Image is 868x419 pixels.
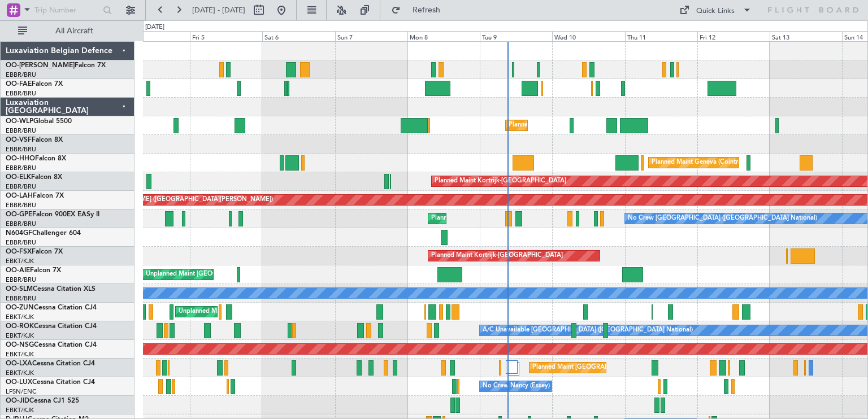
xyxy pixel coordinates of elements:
span: OO-LXA [6,360,32,367]
span: N604GF [6,230,32,237]
span: OO-GPE [6,211,32,218]
a: EBBR/BRU [6,294,36,303]
a: EBBR/BRU [6,164,36,172]
div: Tue 9 [480,31,552,41]
a: OO-JIDCessna CJ1 525 [6,398,79,404]
a: EBBR/BRU [6,238,36,247]
a: OO-FAEFalcon 7X [6,81,63,88]
a: EBBR/BRU [6,89,36,98]
div: [DATE] [145,23,164,32]
div: Quick Links [696,6,735,17]
span: OO-ROK [6,323,34,330]
div: Wed 10 [552,31,624,41]
a: OO-LXACessna Citation CJ4 [6,360,95,367]
div: Planned Maint Kortrijk-[GEOGRAPHIC_DATA] [435,173,566,190]
span: OO-LUX [6,379,32,386]
a: OO-SLMCessna Citation XLS [6,286,96,293]
a: EBBR/BRU [6,201,36,209]
div: Sat 6 [262,31,335,41]
a: OO-HHOFalcon 8X [6,155,66,162]
div: Planned Maint [GEOGRAPHIC_DATA] ([GEOGRAPHIC_DATA] National) [532,359,737,376]
span: OO-FAE [6,81,32,88]
a: EBKT/KJK [6,369,34,377]
a: OO-LAHFalcon 7X [6,193,64,199]
div: Mon 8 [407,31,480,41]
a: N604GFChallenger 604 [6,230,81,237]
span: OO-HHO [6,155,35,162]
a: OO-ELKFalcon 8X [6,174,62,181]
a: LFSN/ENC [6,387,37,396]
span: OO-SLM [6,286,33,293]
a: EBKT/KJK [6,331,34,340]
span: OO-VSF [6,137,32,143]
button: Quick Links [674,1,757,19]
a: OO-ZUNCessna Citation CJ4 [6,304,97,311]
a: EBBR/BRU [6,220,36,228]
div: Sat 13 [770,31,842,41]
a: EBBR/BRU [6,145,36,154]
div: Unplanned Maint [GEOGRAPHIC_DATA] ([GEOGRAPHIC_DATA] National) [146,266,358,283]
span: Refresh [403,6,450,14]
a: EBBR/BRU [6,276,36,284]
div: Planned Maint Liege [509,117,567,134]
button: Refresh [386,1,454,19]
div: A/C Unavailable [GEOGRAPHIC_DATA] ([GEOGRAPHIC_DATA] National) [483,322,693,339]
a: OO-WLPGlobal 5500 [6,118,72,125]
span: OO-FSX [6,248,32,255]
span: All Aircraft [29,27,119,35]
span: [DATE] - [DATE] [192,5,245,15]
a: OO-[PERSON_NAME]Falcon 7X [6,62,106,69]
span: OO-[PERSON_NAME] [6,62,75,69]
div: No Crew Nancy (Essey) [483,378,550,395]
div: Sun 7 [335,31,407,41]
a: OO-GPEFalcon 900EX EASy II [6,211,99,218]
a: EBBR/BRU [6,126,36,135]
a: EBKT/KJK [6,406,34,414]
div: Fri 12 [697,31,770,41]
div: No Crew [GEOGRAPHIC_DATA] ([GEOGRAPHIC_DATA] National) [628,210,817,227]
a: EBKT/KJK [6,313,34,321]
div: Planned Maint Geneva (Cointrin) [652,154,745,171]
button: All Aircraft [12,22,123,40]
a: OO-AIEFalcon 7X [6,267,61,274]
a: EBKT/KJK [6,350,34,359]
a: EBBR/BRU [6,71,36,79]
input: Trip Number [34,2,99,19]
a: EBBR/BRU [6,182,36,191]
span: OO-NSG [6,342,34,348]
div: Thu 4 [118,31,190,41]
a: OO-NSGCessna Citation CJ4 [6,342,97,348]
div: Planned Maint Kortrijk-[GEOGRAPHIC_DATA] [431,247,563,264]
span: OO-AIE [6,267,30,274]
span: OO-LAH [6,193,33,199]
span: OO-JID [6,398,29,404]
a: EBKT/KJK [6,257,34,265]
a: OO-FSXFalcon 7X [6,248,63,255]
div: Unplanned Maint [GEOGRAPHIC_DATA] ([GEOGRAPHIC_DATA]) [179,303,364,320]
span: OO-ZUN [6,304,34,311]
span: OO-WLP [6,118,33,125]
div: Thu 11 [625,31,697,41]
a: OO-LUXCessna Citation CJ4 [6,379,95,386]
div: Fri 5 [190,31,262,41]
span: OO-ELK [6,174,31,181]
div: Planned Maint [GEOGRAPHIC_DATA] ([GEOGRAPHIC_DATA] National) [431,210,636,227]
a: OO-ROKCessna Citation CJ4 [6,323,97,330]
a: OO-VSFFalcon 8X [6,137,63,143]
